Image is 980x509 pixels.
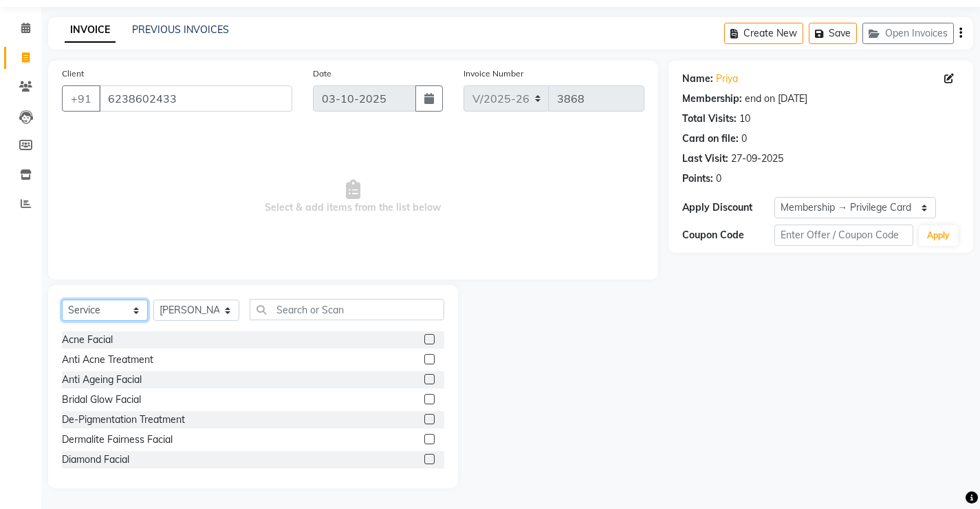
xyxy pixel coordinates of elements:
[62,393,141,407] div: Bridal Glow Facial
[716,172,721,186] div: 0
[682,92,742,106] div: Membership:
[62,373,142,387] div: Anti Ageing Facial
[682,72,713,86] div: Name:
[739,112,750,126] div: 10
[62,128,644,266] span: Select & add items from the list below
[62,433,173,447] div: Dermalite Fairness Facial
[62,333,113,347] div: Acne Facial
[682,112,737,126] div: Total Visits:
[682,152,728,166] div: Last Visit:
[99,85,292,112] input: Search by Name/Mobile/Email/Code
[132,23,229,36] a: PREVIOUS INVOICES
[313,67,331,80] label: Date
[774,225,913,246] input: Enter Offer / Coupon Code
[731,152,783,166] div: 27-09-2025
[62,413,185,427] div: De-Pigmentation Treatment
[65,18,116,43] a: INVOICE
[464,67,523,80] label: Invoice Number
[250,299,444,320] input: Search or Scan
[682,228,774,242] div: Coupon Code
[809,23,857,44] button: Save
[741,132,747,146] div: 0
[682,132,739,146] div: Card on file:
[862,23,954,44] button: Open Invoices
[682,200,774,215] div: Apply Discount
[62,453,129,467] div: Diamond Facial
[724,23,803,44] button: Create New
[62,85,100,112] button: +91
[62,353,153,367] div: Anti Acne Treatment
[62,67,84,80] label: Client
[919,225,958,246] button: Apply
[682,172,713,186] div: Points:
[716,72,738,86] a: Priya
[745,92,807,106] div: end on [DATE]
